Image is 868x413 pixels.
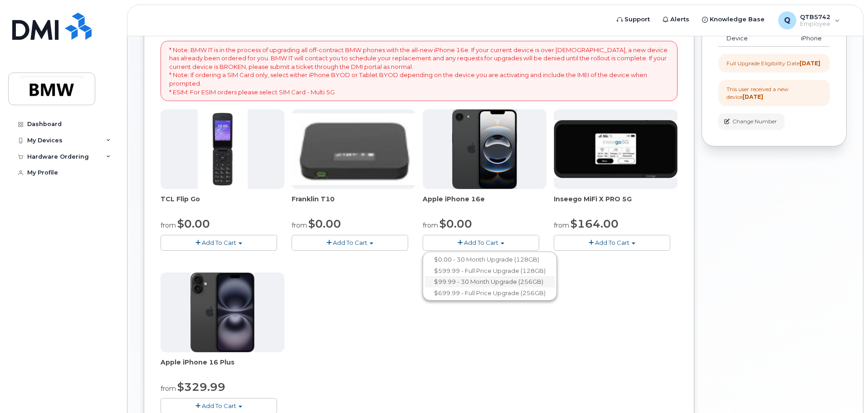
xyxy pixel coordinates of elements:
span: Alerts [670,15,689,24]
span: $0.00 [308,217,341,230]
a: Support [610,10,656,29]
strong: [DATE] [742,93,763,100]
span: $0.00 [439,217,472,230]
img: TCL_FLIP_MODE.jpg [198,109,248,189]
a: Alerts [656,10,696,29]
button: Add To Cart [292,235,408,251]
img: t10.jpg [292,113,415,185]
div: This user received a new device [727,85,822,101]
div: Full Upgrade Eligibility Date [727,59,820,67]
button: Add To Cart [423,235,539,251]
small: from [161,384,176,393]
small: from [423,221,438,229]
a: Knowledge Base [696,10,771,29]
div: Franklin T10 [292,194,415,213]
img: cut_small_inseego_5G.jpg [554,120,678,178]
span: $0.00 [177,217,210,230]
a: $0.00 - 30 Month Upgrade (128GB) [425,254,555,265]
img: iphone16e.png [452,109,517,189]
div: QTB5742 [772,11,846,29]
span: QTB5742 [800,13,830,20]
strong: [DATE] [800,60,820,67]
div: Apple iPhone 16e [423,194,546,213]
small: from [554,221,569,229]
a: $599.99 - Full Price Upgrade (128GB) [425,265,555,277]
span: Add To Cart [202,402,236,409]
span: Add To Cart [202,239,236,246]
span: $164.00 [571,217,619,230]
small: from [292,221,307,229]
p: * Note: BMW IT is in the process of upgrading all off-contract BMW phones with the all-new iPhone... [169,46,669,96]
div: Apple iPhone 16 Plus [161,358,284,376]
a: $99.99 - 30 Month Upgrade (256GB) [425,276,555,287]
div: TCL Flip Go [161,194,284,213]
small: from [161,221,176,229]
span: Employee [800,20,830,28]
td: iPhone [771,30,830,47]
span: $329.99 [177,380,225,394]
td: Device [718,30,771,47]
span: Q [784,15,790,26]
span: Support [624,15,650,24]
button: Add To Cart [161,235,277,251]
img: iphone_16_plus.png [190,272,254,352]
span: Add To Cart [595,239,629,246]
button: Change Number [718,113,785,129]
span: Knowledge Base [710,15,765,24]
button: Add To Cart [554,235,670,251]
span: Add To Cart [333,239,367,246]
a: $699.99 - Full Price Upgrade (256GB) [425,287,555,299]
span: Change Number [732,117,777,126]
span: Add To Cart [464,239,498,246]
div: Inseego MiFi X PRO 5G [554,194,678,213]
iframe: Messenger Launcher [829,374,861,406]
